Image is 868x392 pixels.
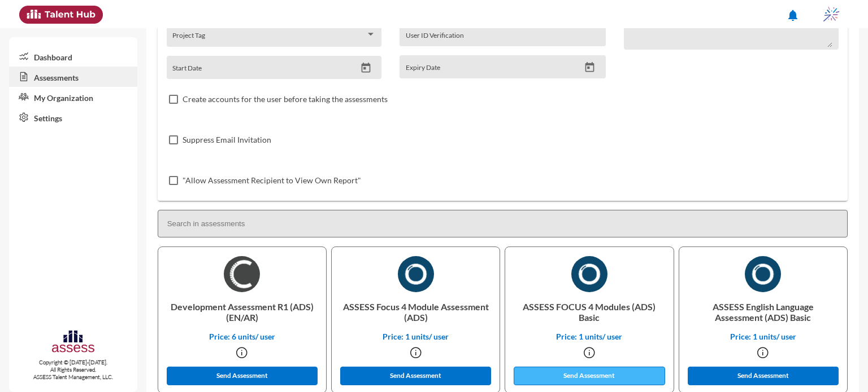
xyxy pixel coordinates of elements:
[688,367,839,385] button: Send Assessment
[183,133,271,147] span: Suppress Email Invitation
[183,174,361,187] span: "Allow Assessment Recipient to View Own Report"
[514,292,664,332] p: ASSESS FOCUS 4 Modules (ADS) Basic
[9,107,137,127] a: Settings
[341,332,491,341] p: Price: 1 units/ user
[158,210,848,237] input: Search in assessments
[183,93,388,106] span: Create accounts for the user before taking the assessments
[514,367,665,385] button: Send Assessment
[51,329,96,356] img: assesscompany-logo.png
[9,67,137,87] a: Assessments
[167,367,318,385] button: Send Assessment
[167,292,317,332] p: Development Assessment R1 (ADS) (EN/AR)
[786,8,800,22] mat-icon: notifications
[356,62,376,74] button: Open calendar
[340,367,492,385] button: Send Assessment
[514,332,664,341] p: Price: 1 units/ user
[9,359,137,381] p: Copyright © [DATE]-[DATE]. All Rights Reserved. ASSESS Talent Management, LLC.
[688,292,838,332] p: ASSESS English Language Assessment (ADS) Basic
[580,61,600,73] button: Open calendar
[688,332,838,341] p: Price: 1 units/ user
[9,87,137,107] a: My Organization
[9,46,137,67] a: Dashboard
[341,292,491,332] p: ASSESS Focus 4 Module Assessment (ADS)
[167,332,317,341] p: Price: 6 units/ user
